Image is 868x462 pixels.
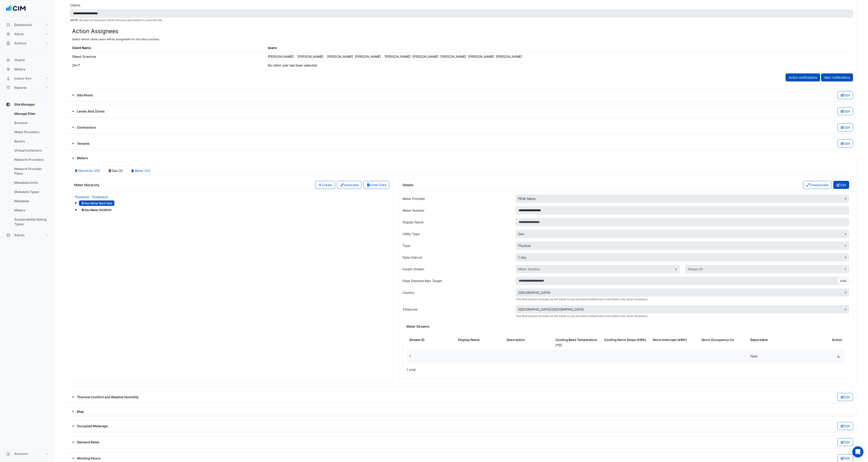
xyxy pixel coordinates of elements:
strong: NOTE [70,18,78,22]
span: Actions [14,41,26,46]
a: Sustainability Rating Types [11,215,52,229]
div: [PERSON_NAME] [297,54,323,59]
span: Thermal Comfort and Relative Humidity [70,395,139,399]
div: Details [403,182,413,187]
span: false [750,354,758,358]
span: Action [832,337,842,343]
button: Indoor Env [4,74,52,83]
span: Admin [14,233,25,237]
button: Edit [837,139,853,147]
button: Associate [337,181,362,189]
app-icon: Actions [6,41,11,46]
span: Tenants [70,141,90,146]
span: Indoor Env [14,76,32,81]
button: Collapse All [92,195,108,199]
label: Data Interval [403,253,422,261]
a: Water (31) [127,166,154,175]
button: Edit [837,123,853,131]
a: Bacers [11,137,52,146]
a: Browser [11,118,52,127]
app-icon: Admin [6,233,11,237]
div: Gilead Sciences [72,54,96,59]
span: Cooling Base Temperature (°C) [555,338,597,347]
small: This field should normally be left blank to use provider’s default and overridden only when neces... [516,297,648,301]
span: Account [14,451,28,456]
span: Gas Meter Bord Gais [79,200,114,206]
button: Edit [837,422,853,430]
span: Norm Intercept (kWh) [653,338,687,342]
span: Site Manager [14,102,35,107]
app-icon: Reports [6,85,11,90]
button: Create [315,181,335,189]
span: Norm Occupancy Co [702,338,734,342]
span: Reports [14,85,27,90]
app-icon: Dashboard [6,23,11,27]
th: Client Name [70,43,266,52]
img: Company Logo [6,4,26,13]
app-icon: Meters [6,67,11,72]
span: Map [70,409,84,414]
button: Alerts [4,29,52,39]
span: Description [507,338,525,342]
div: [PERSON_NAME] [496,54,522,59]
span: Gas Meter DC00101 [79,207,114,213]
div: 24x7 [72,63,80,68]
span: Dashboard [14,23,32,27]
button: Site Manager [4,100,52,109]
span: Contractors [70,125,96,130]
button: Edit [837,107,853,115]
small: : All users of selected clients will have permission to view the site. [70,18,163,22]
span: Site Photo [70,93,93,98]
button: Dashboard [4,20,52,29]
div: [PERSON_NAME] [327,54,353,59]
fa-icon: Gas [81,201,84,205]
div: [PERSON_NAME] [412,54,438,59]
span: Meters [70,156,88,160]
span: Cooling Norm Slope (kWh) [604,338,646,342]
label: Utility Type [403,230,420,238]
app-icon: Charts [6,58,11,62]
button: Actions [4,39,52,48]
button: Edit [837,393,853,401]
app-icon: Alerts [6,32,11,36]
div: Open Intercom Messenger [852,446,863,457]
small: Collapse All [92,195,108,198]
a: Network Provider Plans [11,164,52,178]
span: 1 [409,354,411,358]
a: Metadata [11,196,52,206]
div: Please select Meter Number first [682,265,852,273]
span: Demand Rates [70,440,99,445]
div: Site Manager [4,109,52,231]
button: Expand All [75,195,89,199]
div: Meter Streams [404,324,848,329]
span: Stream ID [409,338,424,342]
td: No client user has been selected [266,61,657,70]
span: Alerts [14,32,24,36]
span: Charts [14,58,25,62]
app-icon: Site Manager [6,102,11,107]
div: [PERSON_NAME] [468,54,494,59]
label: Country [403,289,415,297]
label: Peak Demand Max Target [403,277,442,285]
fa-icon: Gas [81,208,84,212]
app-icon: Indoor Env [6,76,11,81]
span: Levels And Zones [70,109,105,114]
label: Type [403,242,410,250]
button: Enter Data [363,181,389,189]
a: Gas (2) [104,166,127,175]
span: Meters [14,67,25,72]
label: Display Name [403,218,424,226]
a: Meter Providers [11,127,52,137]
label: Timezone [403,305,417,313]
label: Meter Number [403,206,424,214]
label: Parent Stream [403,265,424,273]
button: Reports [4,83,52,92]
a: Metadata Units [11,178,52,187]
button: Charts [4,55,52,65]
a: Metadata Types [11,187,52,196]
a: Manage Sites [11,109,52,118]
div: [PERSON_NAME] [268,54,294,59]
small: Expand All [75,195,89,198]
button: Edit [833,181,849,189]
div: [PERSON_NAME] [355,54,381,59]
